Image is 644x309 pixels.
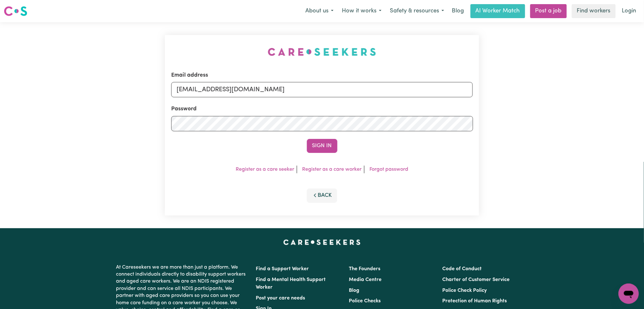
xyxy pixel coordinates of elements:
a: AI Worker Match [471,4,525,18]
img: Careseekers logo [4,5,27,17]
a: Post a job [530,4,567,18]
input: Email address [171,82,473,97]
a: Code of Conduct [442,266,482,271]
a: Find a Mental Health Support Worker [256,277,326,290]
a: Forgot password [369,167,408,172]
a: Charter of Customer Service [442,277,510,282]
button: How it works [338,4,386,18]
a: Login [618,4,640,18]
a: Blog [448,4,468,18]
a: Find a Support Worker [256,266,309,271]
a: Register as a care seeker [236,167,294,172]
button: About us [301,4,338,18]
button: Sign In [307,139,337,153]
a: Media Centre [349,277,382,282]
button: Back [307,189,337,203]
a: Protection of Human Rights [442,299,507,304]
a: Careseekers home page [283,240,361,245]
iframe: Button to launch messaging window [619,284,639,304]
a: Find workers [572,4,616,18]
a: Blog [349,288,360,293]
a: Post your care needs [256,296,305,301]
label: Password [171,105,197,113]
a: Police Checks [349,299,381,304]
button: Safety & resources [386,4,448,18]
label: Email address [171,71,208,79]
a: Register as a care worker [302,167,362,172]
a: Police Check Policy [442,288,487,293]
a: Careseekers logo [4,4,27,18]
a: The Founders [349,266,381,271]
